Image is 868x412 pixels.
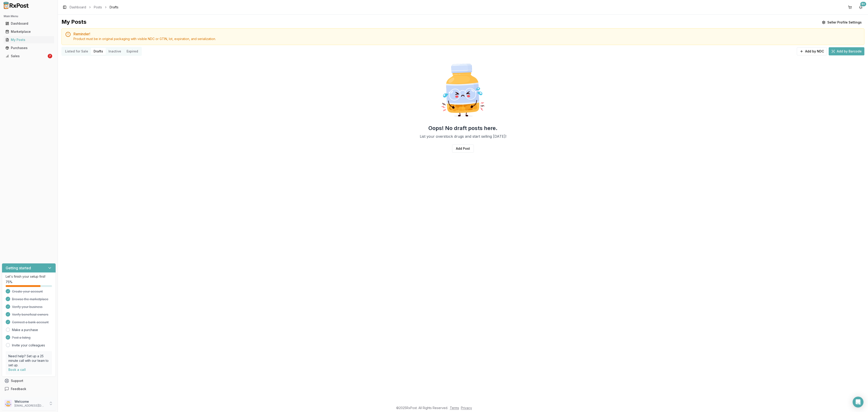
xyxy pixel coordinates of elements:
[420,134,506,139] p: List your overstock drugs and start selling [DATE]!
[12,289,43,294] span: Create your account
[2,36,56,43] button: My Posts
[6,274,52,279] p: Let's finish your setup first!
[450,406,459,410] a: Terms
[12,320,49,324] span: Connect a bank account
[110,5,118,9] span: Drafts
[2,385,56,393] button: Feedback
[2,28,56,35] button: Marketplace
[5,400,12,407] img: User avatar
[73,32,861,36] h5: Reminder!
[4,19,54,28] a: Dashboard
[12,297,48,301] span: Browse the marketplace
[857,4,864,11] button: 9+
[62,48,91,55] button: Listed for Sale
[14,399,46,404] p: Welcome
[8,368,26,372] a: Book a call
[2,377,56,385] button: Support
[91,48,106,55] button: Drafts
[853,397,863,407] div: Open Intercom Messenger
[6,265,31,271] h3: Getting started
[124,48,141,55] button: Expired
[6,280,12,284] span: 75 %
[4,52,54,60] a: Sales7
[94,5,102,9] a: Posts
[4,44,54,52] a: Purchases
[860,2,866,6] div: 9+
[461,406,472,410] a: Privacy
[12,312,48,317] span: Verify beneficial owners
[8,354,49,367] p: Need help? Set up a 25 minute call with our team to set up.
[12,305,42,309] span: Verify your business
[48,54,52,58] div: 7
[452,144,474,153] a: Add Post
[2,20,56,27] button: Dashboard
[73,37,861,41] div: Product must be in original packaging with visible NDC or GTIN, lot, expiration, and serialization.
[5,54,47,58] div: Sales
[106,48,124,55] button: Inactive
[14,404,46,407] p: [EMAIL_ADDRESS][DOMAIN_NAME]
[70,5,86,9] a: Dashboard
[12,335,31,340] span: Post a listing
[61,18,86,26] div: My Posts
[434,61,492,119] img: Sad Pill Bottle
[829,47,864,55] button: Add by Barcode
[5,21,52,26] div: Dashboard
[5,29,52,34] div: Marketplace
[2,52,56,60] button: Sales7
[819,18,864,26] button: Seller Profile Settings
[797,47,827,55] button: Add by NDC
[70,5,118,9] nav: breadcrumb
[11,387,26,391] span: Feedback
[2,44,56,52] button: Purchases
[5,46,52,50] div: Purchases
[5,38,52,42] div: My Posts
[428,125,498,132] h2: Oops! No draft posts here.
[12,343,45,348] a: Invite your colleagues
[12,328,38,332] a: Make a purchase
[4,28,54,36] a: Marketplace
[4,14,54,18] h2: Main Menu
[4,36,54,44] a: My Posts
[2,2,31,9] img: RxPost Logo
